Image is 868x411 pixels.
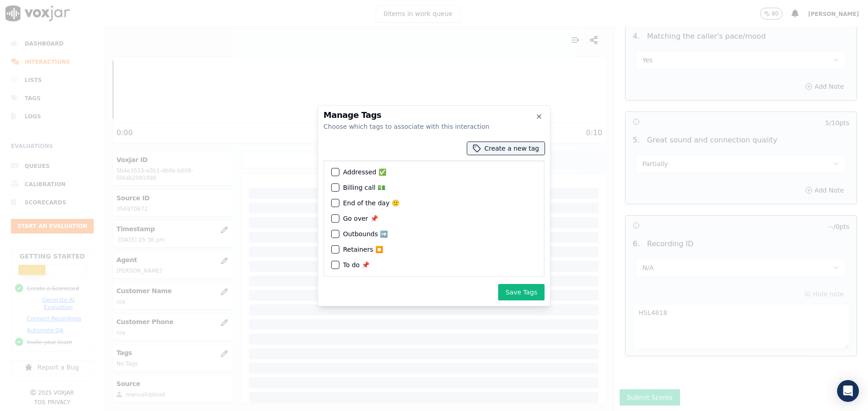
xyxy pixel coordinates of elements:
[323,111,545,119] h2: Manage Tags
[323,122,545,131] div: Choose which tags to associate with this interaction
[343,200,399,206] label: End of the day 🙁
[343,262,369,268] label: To do 📌
[467,142,545,155] button: Create a new tag
[837,380,859,402] div: Open Intercom Messenger
[343,231,388,237] label: Outbounds ➡️
[343,215,378,222] label: Go over 📌
[343,169,386,175] label: Addressed ✅
[343,184,385,191] label: Billing call 💵
[343,246,383,253] label: Retainers ⏹️
[498,284,545,300] button: Save Tags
